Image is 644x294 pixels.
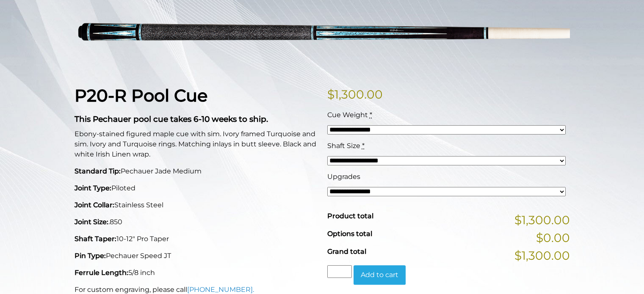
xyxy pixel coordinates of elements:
span: $0.00 [536,229,570,247]
abbr: required [370,111,372,119]
p: Pechauer Jade Medium [75,166,317,176]
p: Stainless Steel [75,200,317,210]
button: Add to cart [354,265,406,285]
strong: P20-R Pool Cue [75,85,207,106]
strong: Standard Tip: [75,167,121,175]
span: Product total [327,212,373,220]
strong: Joint Type: [75,184,111,192]
strong: Joint Collar: [75,201,114,209]
a: [PHONE_NUMBER]. [187,286,254,294]
strong: Ferrule Length: [75,269,128,277]
span: $1,300.00 [514,247,570,264]
p: Piloted [75,183,317,193]
p: 10-12" Pro Taper [75,234,317,244]
span: Grand total [327,247,366,256]
span: Cue Weight [327,111,368,119]
span: Shaft Size [327,142,360,150]
p: Ebony-stained figured maple cue with sim. Ivory framed Turquoise and sim. Ivory and Turquoise rin... [75,129,317,159]
p: Pechauer Speed JT [75,251,317,261]
strong: Pin Type: [75,252,106,260]
bdi: 1,300.00 [327,87,383,102]
abbr: required [362,142,365,150]
strong: Shaft Taper: [75,235,116,243]
span: $1,300.00 [514,211,570,229]
input: Product quantity [327,265,352,278]
strong: This Pechauer pool cue takes 6-10 weeks to ship. [75,114,268,124]
p: .850 [75,217,317,227]
span: Upgrades [327,173,360,181]
span: $ [327,87,334,102]
p: 5/8 inch [75,268,317,278]
strong: Joint Size: [75,218,108,226]
span: Options total [327,230,372,238]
